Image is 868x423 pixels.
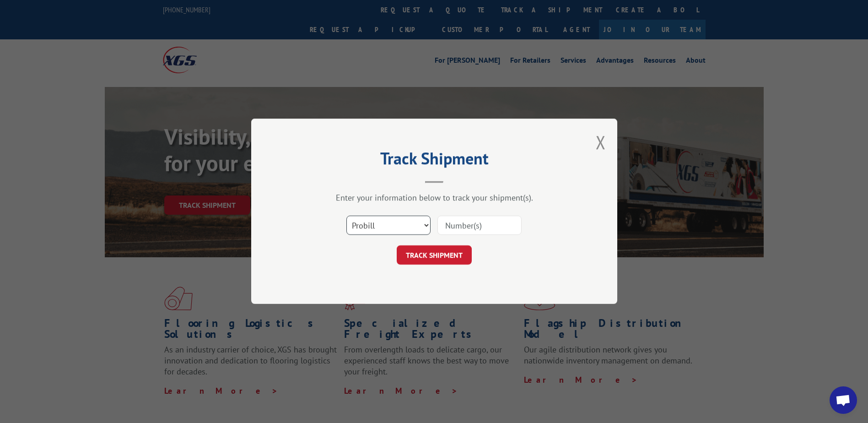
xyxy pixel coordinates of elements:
[437,216,522,235] input: Number(s)
[830,386,857,414] div: Open chat
[297,193,571,203] div: Enter your information below to track your shipment(s).
[397,246,472,265] button: TRACK SHIPMENT
[297,152,571,169] h2: Track Shipment
[596,130,606,154] button: Close modal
